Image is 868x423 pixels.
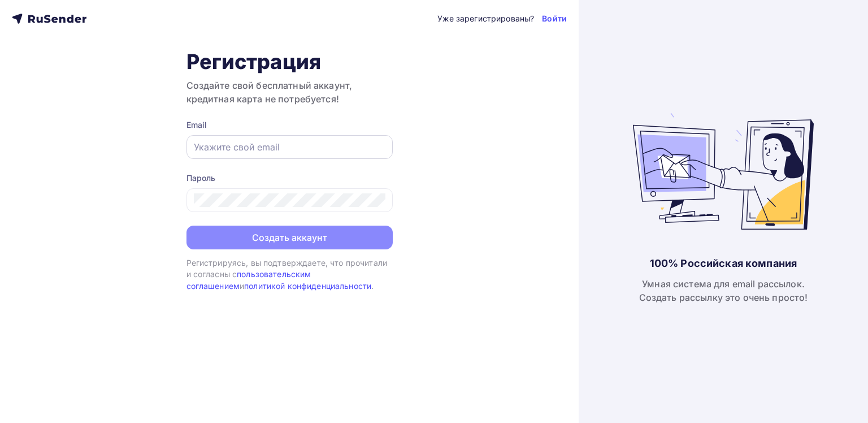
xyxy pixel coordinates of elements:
div: Регистрируясь, вы подтверждаете, что прочитали и согласны с и . [186,257,393,292]
a: пользовательским соглашением [186,269,311,290]
h3: Создайте свой бесплатный аккаунт, кредитная карта не потребуется! [186,79,393,106]
div: 100% Российская компания [650,257,797,270]
div: Умная система для email рассылок. Создать рассылку это очень просто! [639,277,808,304]
div: Пароль [186,172,393,184]
div: Email [186,119,393,131]
a: политикой конфиденциальности [244,281,371,291]
div: Уже зарегистрированы? [437,13,534,24]
h1: Регистрация [186,49,393,74]
input: Укажите свой email [194,140,385,154]
button: Создать аккаунт [186,226,393,249]
a: Войти [542,13,567,24]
